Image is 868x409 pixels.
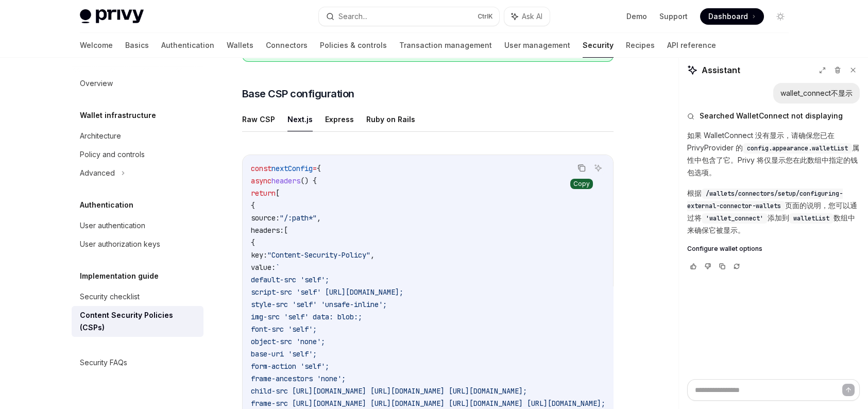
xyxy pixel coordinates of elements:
[251,263,276,272] span: value:
[80,77,113,90] div: Overview
[399,33,492,58] a: Transaction management
[251,213,280,223] span: source:
[242,107,275,131] button: Raw CSP
[251,386,527,396] span: child-src [URL][DOMAIN_NAME] [URL][DOMAIN_NAME] [URL][DOMAIN_NAME];
[626,33,655,58] a: Recipes
[271,164,313,173] span: nextConfig
[522,11,542,22] span: Ask AI
[251,226,284,235] span: headers:
[284,226,288,235] span: [
[842,384,855,396] button: Send message
[251,325,317,334] span: font-src 'self';
[80,109,156,122] h5: Wallet infrastructure
[267,250,370,260] span: "Content-Security-Policy"
[320,33,387,58] a: Policies & controls
[72,235,203,253] a: User authorization keys
[80,356,127,369] div: Security FAQs
[300,176,317,185] span: () {
[287,107,313,131] button: Next.js
[251,399,605,408] span: frame-src [URL][DOMAIN_NAME] [URL][DOMAIN_NAME] [URL][DOMAIN_NAME] [URL][DOMAIN_NAME];
[80,219,145,232] div: User authentication
[317,164,321,173] span: {
[251,176,271,185] span: async
[72,216,203,235] a: User authentication
[80,199,133,211] h5: Authentication
[317,213,321,223] span: ,
[659,11,688,22] a: Support
[80,148,145,161] div: Policy and controls
[583,33,614,58] a: Security
[251,337,325,346] span: object-src 'none';
[266,33,308,58] a: Connectors
[251,164,271,173] span: const
[667,33,716,58] a: API reference
[687,245,860,253] a: Configure wallet options
[706,214,763,223] span: 'wallet_connect'
[280,213,317,223] span: "/:path*"
[80,309,197,334] div: Content Security Policies (CSPs)
[72,287,203,306] a: Security checklist
[504,7,550,26] button: Ask AI
[251,287,403,297] span: script-src 'self' [URL][DOMAIN_NAME];
[626,11,647,22] a: Demo
[325,107,354,131] button: Express
[251,300,387,309] span: style-src 'self' 'unsafe-inline';
[227,33,253,58] a: Wallets
[72,306,203,337] a: Content Security Policies (CSPs)
[313,164,317,173] span: =
[251,189,276,198] span: return
[687,245,762,253] span: Configure wallet options
[793,214,829,223] span: walletList
[319,7,499,26] button: Search...CtrlK
[702,64,740,76] span: Assistant
[276,263,280,272] span: `
[708,11,748,22] span: Dashboard
[242,87,354,101] span: Base CSP configuration
[251,275,329,284] span: default-src 'self';
[747,144,848,152] span: config.appearance.walletList
[72,127,203,145] a: Architecture
[700,111,843,121] span: Searched WalletConnect not displaying
[370,250,375,260] span: ,
[591,161,605,175] button: Ask AI
[366,107,415,131] button: Ruby on Rails
[687,111,860,121] button: Searched WalletConnect not displaying
[72,74,203,93] a: Overview
[251,201,255,210] span: {
[80,167,115,179] div: Advanced
[80,9,144,24] img: light logo
[80,238,160,250] div: User authorization keys
[687,190,843,210] span: /wallets/connectors/setup/configuring-external-connector-wallets
[251,250,267,260] span: key:
[72,145,203,164] a: Policy and controls
[251,238,255,247] span: {
[80,291,140,303] div: Security checklist
[251,312,362,321] span: img-src 'self' data: blob:;
[276,189,280,198] span: [
[251,374,346,383] span: frame-ancestors 'none';
[504,33,570,58] a: User management
[772,8,789,25] button: Toggle dark mode
[271,176,300,185] span: headers
[80,270,159,282] h5: Implementation guide
[687,129,860,179] p: 如果 WalletConnect 没有显示，请确保您已在 PrivyProvider 的 属性中包含了它。Privy 将仅显示您在此数组中指定的钱包选项。
[700,8,764,25] a: Dashboard
[161,33,214,58] a: Authentication
[575,161,588,175] button: Copy the contents from the code block
[125,33,149,58] a: Basics
[251,349,317,359] span: base-uri 'self';
[478,12,493,21] span: Ctrl K
[780,88,853,98] div: wallet_connect不显示
[80,33,113,58] a: Welcome
[80,130,121,142] div: Architecture
[338,10,367,23] div: Search...
[570,179,593,189] div: Copy
[251,362,329,371] span: form-action 'self';
[72,353,203,372] a: Security FAQs
[687,187,860,236] p: 根据 页面的说明，您可以通过将 添加到 数组中来确保它被显示。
